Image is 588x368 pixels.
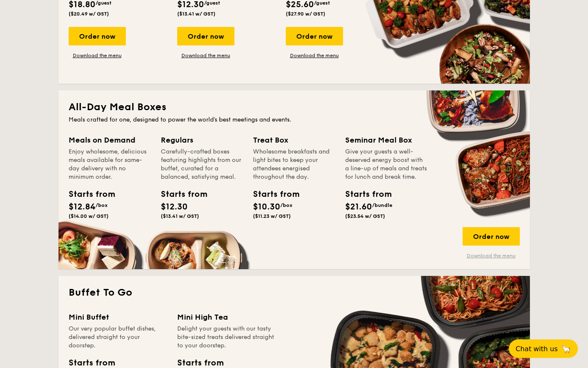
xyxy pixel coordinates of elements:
[161,202,188,212] span: $12.30
[253,202,280,212] span: $10.30
[286,27,343,45] div: Order now
[69,11,109,17] span: ($20.49 w/ GST)
[463,252,520,259] a: Download the menu
[177,325,276,350] div: Delight your guests with our tasty bite-sized treats delivered straight to your doorstep.
[69,101,520,114] h2: All-Day Meal Boxes
[345,213,385,219] span: ($23.54 w/ GST)
[345,202,372,212] span: $21.60
[253,213,291,219] span: ($11.23 w/ GST)
[69,52,126,59] a: Download the menu
[161,148,243,181] div: Carefully-crafted boxes featuring highlights from our buffet, curated for a balanced, satisfying ...
[372,202,392,208] span: /bundle
[280,202,293,208] span: /box
[561,344,571,354] span: 🦙
[286,52,343,59] a: Download the menu
[69,325,167,350] div: Our very popular buffet dishes, delivered straight to your doorstep.
[177,11,216,17] span: ($13.41 w/ GST)
[96,202,108,208] span: /box
[161,213,199,219] span: ($13.41 w/ GST)
[161,188,199,201] div: Starts from
[69,116,520,124] div: Meals crafted for one, designed to power the world's best meetings and events.
[345,188,383,201] div: Starts from
[516,345,558,353] span: Chat with us
[69,202,96,212] span: $12.84
[286,11,325,17] span: ($27.90 w/ GST)
[69,27,126,45] div: Order now
[253,188,291,201] div: Starts from
[509,339,578,358] button: Chat with us🦙
[177,52,234,59] a: Download the menu
[253,148,335,181] div: Wholesome breakfasts and light bites to keep your attendees energised throughout the day.
[177,311,276,323] div: Mini High Tea
[161,134,243,146] div: Regulars
[69,148,151,181] div: Enjoy wholesome, delicious meals available for same-day delivery with no minimum order.
[177,27,234,45] div: Order now
[69,286,520,299] h2: Buffet To Go
[345,148,427,181] div: Give your guests a well-deserved energy boost with a line-up of meals and treats for lunch and br...
[345,134,427,146] div: Seminar Meal Box
[69,311,167,323] div: Mini Buffet
[463,227,520,246] div: Order now
[253,134,335,146] div: Treat Box
[69,213,109,219] span: ($14.00 w/ GST)
[69,188,106,201] div: Starts from
[69,134,151,146] div: Meals on Demand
